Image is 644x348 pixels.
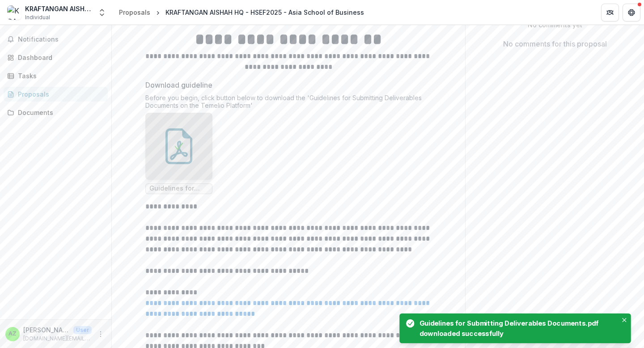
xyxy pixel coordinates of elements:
[619,315,629,325] button: Close
[18,89,101,99] div: Proposals
[4,105,108,120] a: Documents
[386,309,644,348] div: Notifications-bottom-right
[7,5,21,20] img: KRAFTANGAN AISHAH HQ
[503,38,607,49] p: No comments for this proposal
[145,80,212,90] p: Download guideline
[8,331,17,337] div: Aishah ZA
[96,4,108,21] button: Open entity switcher
[601,4,619,21] button: Partners
[145,94,432,113] div: Before you begin, click button below to download the 'Guidelines for Submitting Deliverables Docu...
[4,87,108,102] a: Proposals
[623,4,640,21] button: Get Help
[18,53,101,62] div: Dashboard
[4,50,108,65] a: Dashboard
[18,71,101,81] div: Tasks
[115,6,368,19] nav: breadcrumb
[419,318,614,338] div: Guidelines for Submitting Deliverables Documents.pdf downloaded successfully
[119,8,150,17] div: Proposals
[4,68,108,83] a: Tasks
[165,8,364,17] div: KRAFTANGAN AISHAH HQ - HSEF2025 - Asia School of Business
[73,326,92,334] p: User
[145,113,212,194] div: Guidelines for Submitting Deliverables Documents.pdf
[25,4,92,13] div: KRAFTANGAN AISHAH HQ
[23,335,92,343] p: [DOMAIN_NAME][EMAIL_ADDRESS][DOMAIN_NAME]
[95,329,106,340] button: More
[4,32,108,47] button: Notifications
[115,6,154,19] a: Proposals
[18,108,101,117] div: Documents
[18,36,104,43] span: Notifications
[25,13,50,21] span: Individual
[149,185,208,192] span: Guidelines for Submitting Deliverables Documents.pdf
[23,325,70,335] p: [PERSON_NAME]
